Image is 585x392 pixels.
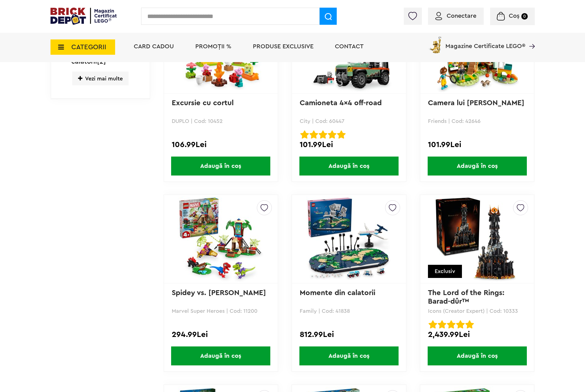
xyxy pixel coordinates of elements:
img: Momente din calatorii [306,196,392,282]
img: Evaluare cu stele [447,320,456,329]
div: 2,439.99Lei [428,331,526,338]
span: Magazine Certificate LEGO® [445,35,525,49]
span: Adaugă în coș [299,157,399,176]
span: Adaugă în coș [428,157,527,176]
a: Card Cadou [134,43,174,50]
img: Evaluare cu stele [328,130,336,139]
span: Adaugă în coș [171,346,270,365]
a: Adaugă în coș [292,157,406,176]
a: Excursie cu cortul [172,99,234,107]
img: Evaluare cu stele [438,320,446,329]
img: Evaluare cu stele [319,130,327,139]
a: Produse exclusive [253,43,313,50]
div: 812.99Lei [300,331,398,338]
img: Spidey vs. Gobby [178,196,264,282]
a: Camera lui [PERSON_NAME] [428,99,524,107]
img: The Lord of the Rings: Barad-dûr™ [434,196,520,282]
span: Coș [509,13,519,19]
p: Marvel Super Heroes | Cod: 11200 [172,308,270,314]
a: The Lord of the Rings: Barad-dûr™ [428,289,507,305]
a: Conectare [435,13,476,19]
p: City | Cod: 60447 [300,118,398,124]
img: Evaluare cu stele [300,130,309,139]
p: Family | Cod: 41838 [300,308,398,314]
div: Exclusiv [428,265,462,278]
a: Contact [335,43,364,50]
span: Vezi mai multe [72,72,129,85]
span: CATEGORII [71,44,106,50]
a: Momente din calatorii [300,289,375,297]
small: 0 [521,13,528,20]
a: Camioneta 4x4 off-road [300,99,382,107]
img: Evaluare cu stele [429,320,437,329]
a: Adaugă în coș [164,346,278,365]
span: Adaugă în coș [299,346,399,365]
a: Adaugă în coș [292,346,406,365]
a: Spidey vs. [PERSON_NAME] [172,289,266,297]
div: 101.99Lei [428,141,526,149]
div: 101.99Lei [300,141,398,149]
img: Evaluare cu stele [456,320,465,329]
div: 294.99Lei [172,331,270,338]
img: Evaluare cu stele [337,130,346,139]
p: Icons (Creator Expert) | Cod: 10333 [428,308,526,314]
img: Evaluare cu stele [309,130,318,139]
p: Friends | Cod: 42646 [428,118,526,124]
span: Adaugă în coș [428,346,527,365]
a: Adaugă în coș [420,346,534,365]
a: Adaugă în coș [164,157,278,176]
div: 106.99Lei [172,141,270,149]
span: Adaugă în coș [171,157,270,176]
a: PROMOȚII % [195,43,231,50]
p: DUPLO | Cod: 10452 [172,118,270,124]
a: Magazine Certificate LEGO® [525,35,535,41]
span: Conectare [447,13,476,19]
img: Evaluare cu stele [465,320,474,329]
a: Adaugă în coș [420,157,534,176]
